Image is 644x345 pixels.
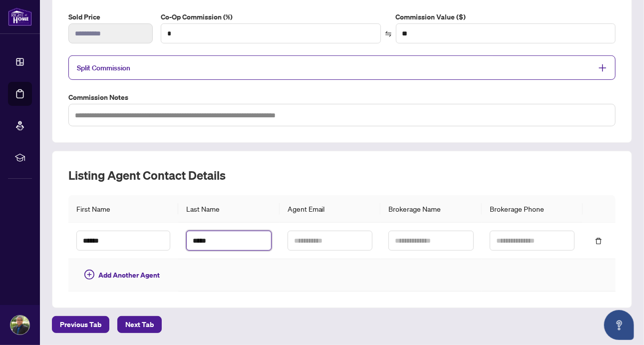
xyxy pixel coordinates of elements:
[77,63,130,72] span: Split Commission
[595,238,602,245] span: delete
[117,316,162,333] button: Next Tab
[161,11,380,22] label: Co-Op Commission (%)
[604,310,634,340] button: Open asap
[8,7,32,26] img: logo
[125,317,154,333] span: Next Tab
[84,270,94,280] span: plus-circle
[380,195,482,223] th: Brokerage Name
[396,11,616,22] label: Commission Value ($)
[52,316,109,333] button: Previous Tab
[280,195,381,223] th: Agent Email
[68,92,616,103] label: Commission Notes
[10,316,29,335] img: Profile Icon
[178,195,280,223] th: Last Name
[598,63,607,72] span: plus
[60,317,101,333] span: Previous Tab
[482,195,583,223] th: Brokerage Phone
[68,195,178,223] th: First Name
[68,167,616,183] h2: Listing Agent Contact Details
[68,55,616,80] div: Split Commission
[98,270,160,281] span: Add Another Agent
[385,30,392,37] span: swap
[68,11,153,22] label: Sold Price
[76,267,168,283] button: Add Another Agent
